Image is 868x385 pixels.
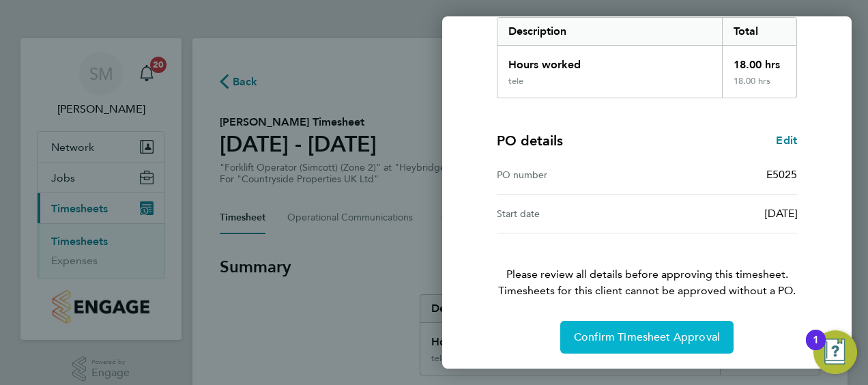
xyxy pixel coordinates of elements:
div: Summary of 15 - 21 Sep 2025 [497,17,797,98]
button: Confirm Timesheet Approval [560,321,734,354]
p: Please review all details before approving this timesheet. [480,233,813,299]
button: Open Resource Center, 1 new notification [813,330,857,374]
div: 18.00 hrs [722,46,797,76]
a: Edit [776,132,797,149]
span: Edit [776,134,797,147]
span: E5025 [766,168,797,181]
div: 18.00 hrs [722,76,797,98]
span: Confirm Timesheet Approval [574,330,720,344]
div: Total [722,18,797,45]
div: PO number [497,167,647,183]
span: Timesheets for this client cannot be approved without a PO. [480,283,813,299]
div: [DATE] [647,205,797,222]
div: Hours worked [497,46,722,76]
div: Start date [497,205,647,222]
div: 1 [813,340,819,358]
div: Description [497,18,722,45]
h4: PO details [497,131,563,150]
div: tele [508,76,523,87]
